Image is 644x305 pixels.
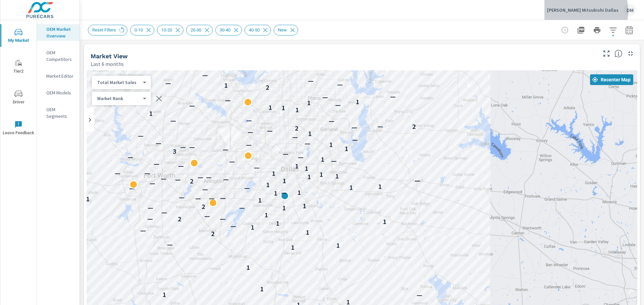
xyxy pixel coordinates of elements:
p: 1 [344,145,348,153]
p: 1 [321,155,324,163]
span: My Market [2,28,35,45]
p: — [281,188,287,197]
p: 1 [336,241,340,249]
p: 3 [173,147,176,155]
p: 1 [378,182,382,190]
p: — [246,141,252,149]
span: 0-10 [130,27,147,32]
p: — [178,162,184,170]
div: Market Editor [37,71,79,81]
p: — [331,157,337,165]
p: — [189,101,195,109]
p: 1 [276,219,279,227]
p: — [161,174,166,182]
p: — [220,194,226,202]
p: 1 [307,173,311,181]
p: — [115,169,120,177]
p: 2 [412,123,416,131]
p: 1 [281,104,285,112]
p: — [415,176,420,184]
p: — [167,240,173,248]
p: — [352,136,358,144]
div: New [274,25,298,35]
p: — [150,179,155,187]
p: — [230,222,236,230]
div: OEM Market Overview [37,24,79,41]
p: 1 [266,181,270,189]
div: DM [624,4,636,16]
p: — [189,143,195,151]
button: Select Date Range [623,23,636,37]
p: — [337,80,343,88]
p: 1 [224,81,228,89]
p: 1 [282,204,286,212]
p: — [147,215,153,223]
p: Market Rank [97,95,140,101]
p: — [154,160,159,168]
div: OEM Competitors [37,48,79,64]
button: Minimize Widget [625,48,636,59]
p: 1 [349,183,353,192]
p: 2 [178,215,181,223]
div: 20-30 [186,25,213,35]
p: — [202,185,208,193]
p: 1 [356,98,359,106]
h5: Market View [91,53,128,60]
p: 2 [295,124,299,132]
span: 10-20 [157,27,176,32]
div: OEM Segments [37,104,79,121]
span: 20-30 [186,27,205,32]
p: — [138,132,144,140]
p: — [335,101,341,109]
p: OEM Market Overview [46,26,74,39]
p: 2 [266,83,269,91]
p: Last 6 months [91,60,124,68]
span: Recenter Map [593,77,631,83]
p: 2 [190,177,194,185]
p: — [161,208,167,216]
p: — [246,116,252,124]
p: — [175,175,181,183]
p: 1 [329,141,333,149]
button: Recenter Map [590,74,633,85]
p: 1 [291,243,294,251]
p: — [165,79,171,87]
p: 2 [211,230,215,238]
p: 1 [282,177,286,185]
p: — [322,93,328,101]
p: 1 [306,228,309,236]
p: — [206,173,212,181]
p: — [329,117,334,125]
p: — [170,117,176,125]
p: — [377,122,383,130]
div: OEM Models [37,88,79,98]
p: — [225,96,231,104]
p: 1 [258,196,262,204]
p: 1 [307,99,311,107]
div: Reset Filters [88,25,127,35]
p: Total Market Sales [97,79,140,85]
span: Reset Filters [88,27,120,32]
p: — [229,157,235,165]
div: 10-20 [157,25,183,35]
span: 30-40 [216,27,234,32]
p: 1 [264,211,268,219]
p: — [204,212,210,220]
p: — [198,173,203,181]
div: 30-40 [215,25,242,35]
p: — [390,92,396,100]
p: — [129,184,135,192]
p: — [248,128,253,136]
p: — [195,194,201,202]
p: [PERSON_NAME] Mitsubishi Dallas [547,7,619,13]
p: — [305,139,310,147]
p: — [202,71,208,79]
div: 40-50 [245,25,271,35]
p: — [223,175,229,183]
p: — [417,291,422,299]
div: 0-10 [130,25,154,35]
p: — [239,204,245,212]
p: Market Editor [46,73,74,79]
p: 1 [260,285,264,293]
p: — [179,193,184,201]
